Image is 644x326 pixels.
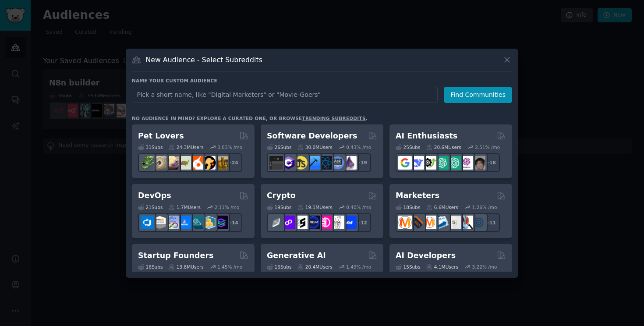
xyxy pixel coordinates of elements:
h2: Software Developers [267,131,357,142]
img: Docker_DevOps [165,216,179,229]
div: + 11 [481,213,500,232]
img: PetAdvice [202,156,216,170]
div: 13.8M Users [169,264,203,270]
div: 2.51 % /mo [475,144,500,150]
div: 24.3M Users [169,144,203,150]
img: AItoolsCatalog [423,156,436,170]
img: AskMarketing [423,216,436,229]
img: 0xPolygon [282,216,295,229]
div: 21 Sub s [138,204,163,210]
h2: Startup Founders [138,250,213,261]
img: googleads [447,216,461,229]
h2: Marketers [396,190,439,201]
img: DevOpsLinks [177,216,191,229]
div: 0.43 % /mo [346,144,371,150]
img: DeepSeek [410,156,424,170]
img: elixir [343,156,357,170]
h2: AI Enthusiasts [396,131,457,142]
div: 0.40 % /mo [346,204,371,210]
img: OpenAIDev [460,156,473,170]
div: 31 Sub s [138,144,163,150]
div: + 24 [224,153,242,172]
img: ballpython [153,156,166,170]
img: defiblockchain [318,216,332,229]
img: chatgpt_prompts_ [447,156,461,170]
div: 16 Sub s [267,264,291,270]
img: learnjavascript [294,156,308,170]
img: GoogleGeminiAI [398,156,412,170]
img: CryptoNews [331,216,344,229]
img: AWS_Certified_Experts [153,216,166,229]
h2: Pet Lovers [138,131,184,142]
img: aws_cdk [202,216,216,229]
div: 25 Sub s [396,144,420,150]
div: 3.22 % /mo [472,264,497,270]
div: 30.0M Users [297,144,332,150]
h2: Crypto [267,190,296,201]
img: PlatformEngineers [214,216,228,229]
img: software [269,156,283,170]
img: ArtificalIntelligence [472,156,485,170]
div: 19 Sub s [267,204,291,210]
div: 19.1M Users [297,204,332,210]
img: platformengineering [190,216,203,229]
div: + 19 [353,153,371,172]
h2: Generative AI [267,250,326,261]
div: 15 Sub s [396,264,420,270]
img: content_marketing [398,216,412,229]
img: leopardgeckos [165,156,179,170]
img: Emailmarketing [435,216,449,229]
div: 1.7M Users [169,204,201,210]
div: + 12 [353,213,371,232]
div: + 14 [224,213,242,232]
div: 0.83 % /mo [217,144,242,150]
img: herpetology [141,156,154,170]
img: dogbreed [214,156,228,170]
h2: AI Developers [396,250,456,261]
div: 20.6M Users [426,144,461,150]
div: + 18 [481,153,500,172]
div: 1.26 % /mo [472,204,497,210]
img: web3 [306,216,320,229]
h3: New Audience - Select Subreddits [146,55,262,64]
button: Find Communities [444,87,512,103]
img: csharp [282,156,295,170]
div: No audience in mind? Explore a curated one, or browse . [132,115,368,121]
div: 6.6M Users [426,204,458,210]
img: AskComputerScience [331,156,344,170]
img: OnlineMarketing [472,216,485,229]
img: defi_ [343,216,357,229]
div: 26 Sub s [267,144,291,150]
div: 2.11 % /mo [215,204,240,210]
img: azuredevops [141,216,154,229]
img: cockatiel [190,156,203,170]
div: 1.49 % /mo [346,264,371,270]
h3: Name your custom audience [132,78,512,84]
div: 20.4M Users [297,264,332,270]
div: 1.45 % /mo [217,264,242,270]
a: trending subreddits [302,116,365,121]
img: MarketingResearch [460,216,473,229]
img: ethfinance [269,216,283,229]
div: 4.1M Users [426,264,458,270]
div: 16 Sub s [138,264,163,270]
img: ethstaker [294,216,308,229]
img: iOSProgramming [306,156,320,170]
input: Pick a short name, like "Digital Marketers" or "Movie-Goers" [132,87,438,103]
div: 18 Sub s [396,204,420,210]
img: chatgpt_promptDesign [435,156,449,170]
img: turtle [177,156,191,170]
h2: DevOps [138,190,171,201]
img: reactnative [318,156,332,170]
img: bigseo [410,216,424,229]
